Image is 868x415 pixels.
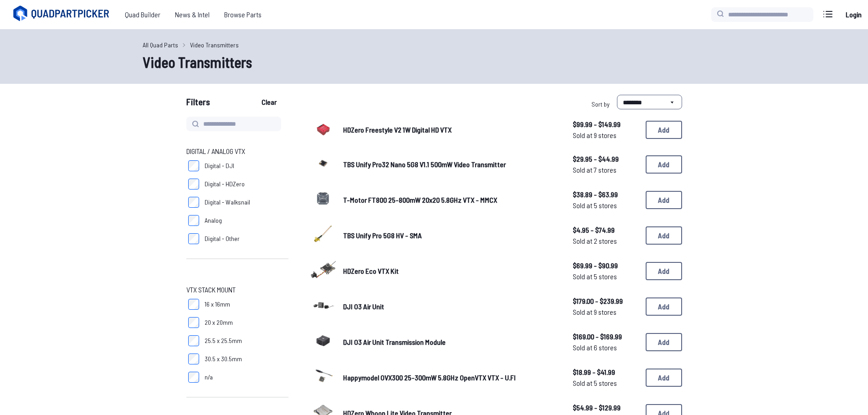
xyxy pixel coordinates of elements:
[310,221,336,250] a: image
[188,215,199,226] input: Analog
[573,402,638,413] span: $54.99 - $129.99
[217,5,269,24] a: Browse Parts
[205,354,242,364] span: 30.5 x 30.5mm
[343,230,558,241] a: TBS Unify Pro 5G8 HV - SMA
[343,338,446,346] span: DJI O3 Air Unit Transmission Module
[573,164,638,175] span: Sold at 7 stores
[205,300,230,309] span: 16 x 16mm
[205,318,233,327] span: 20 x 20mm
[188,354,199,364] input: 30.5 x 30.5mm
[188,233,199,244] input: Digital - Other
[646,297,682,316] button: Add
[310,364,336,389] img: image
[205,179,245,189] span: Digital - HDZero
[573,225,638,236] span: $4.95 - $74.99
[343,231,422,240] span: TBS Unify Pro 5G8 HV - SMA
[143,51,726,73] h1: Video Transmitters
[188,299,199,310] input: 16 x 16mm
[646,155,682,174] button: Add
[143,40,178,50] a: All Quad Parts
[573,200,638,211] span: Sold at 5 stores
[343,195,558,205] a: T-Motor FT800 25-800mW 20x20 5.8GHz VTX - MMCX
[573,260,638,271] span: $69.99 - $90.99
[188,160,199,171] input: Digital - DJI
[310,117,336,143] a: image
[343,266,558,277] a: HDZero Eco VTX Kit
[310,292,336,321] a: image
[343,301,558,312] a: DJI O3 Air Unit
[186,146,245,157] span: Digital / Analog VTX
[573,296,638,307] span: $179.00 - $239.99
[343,159,558,170] a: TBS Unify Pro32 Nano 5G8 V1.1 500mW Video Transmitter
[343,124,558,135] a: HDZero Freestyle V2 1W Digital HD VTX
[118,5,168,24] a: Quad Builder
[190,40,239,50] a: Video Transmitters
[310,328,336,354] img: image
[310,292,336,318] img: image
[573,378,638,389] span: Sold at 5 stores
[205,216,222,225] span: Analog
[188,335,199,346] input: 25.5 x 25.5mm
[188,317,199,328] input: 20 x 20mm
[343,373,515,382] span: Happymodel OVX300 25-300mW 5.8GHz OpenVTX VTX - U.Fl
[573,154,638,164] span: $29.95 - $44.99
[573,236,638,246] span: Sold at 2 stores
[343,337,558,348] a: DJI O3 Air Unit Transmission Module
[205,336,242,345] span: 25.5 x 25.5mm
[168,5,217,24] a: News & Intel
[188,197,199,208] input: Digital - Walksnail
[205,198,250,207] span: Digital - Walksnail
[646,121,682,139] button: Add
[573,342,638,353] span: Sold at 6 stores
[310,186,336,214] a: image
[186,284,236,295] span: VTX Stack Mount
[205,234,240,243] span: Digital - Other
[343,302,384,311] span: DJI O3 Air Unit
[310,118,336,140] img: image
[310,328,336,356] a: image
[310,364,336,392] a: image
[310,150,336,179] a: image
[573,119,638,130] span: $99.99 - $149.99
[573,331,638,342] span: $169.00 - $169.99
[205,373,213,382] span: n/a
[310,221,336,247] img: image
[188,372,199,383] input: n/a
[343,372,558,383] a: Happymodel OVX300 25-300mW 5.8GHz OpenVTX VTX - U.Fl
[573,307,638,318] span: Sold at 9 stores
[617,95,682,109] select: Sort by
[343,160,506,169] span: TBS Unify Pro32 Nano 5G8 V1.1 500mW Video Transmitter
[310,257,336,285] a: image
[186,95,210,113] span: Filters
[646,262,682,280] button: Add
[842,5,864,24] a: Login
[573,130,638,141] span: Sold at 9 stores
[573,271,638,282] span: Sold at 5 stores
[646,333,682,351] button: Add
[254,95,284,109] button: Clear
[343,195,497,204] span: T-Motor FT800 25-800mW 20x20 5.8GHz VTX - MMCX
[310,186,336,211] img: image
[591,100,610,108] span: Sort by
[646,191,682,209] button: Add
[188,179,199,190] input: Digital - HDZero
[573,189,638,200] span: $38.89 - $63.99
[205,161,234,170] span: Digital - DJI
[310,257,336,282] img: image
[646,226,682,245] button: Add
[343,266,399,275] span: HDZero Eco VTX Kit
[573,367,638,378] span: $18.99 - $41.99
[343,125,452,134] span: HDZero Freestyle V2 1W Digital HD VTX
[310,150,336,176] img: image
[646,369,682,387] button: Add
